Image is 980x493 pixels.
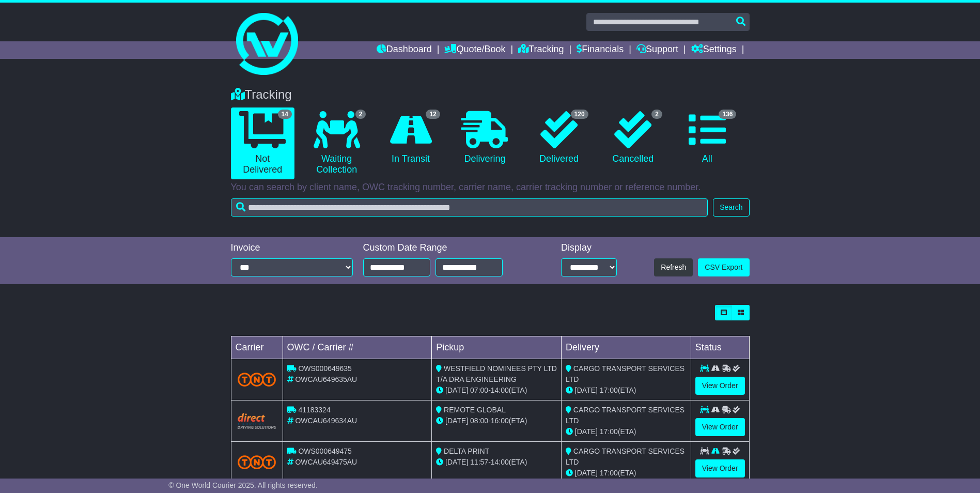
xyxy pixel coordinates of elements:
a: View Order [695,459,745,477]
button: Refresh [654,258,693,276]
span: OWS000649635 [298,364,352,373]
span: 08:00 [470,417,488,425]
td: Status [691,336,749,359]
div: Display [561,242,617,254]
div: - (ETA) [436,457,557,468]
span: © One World Courier 2025. All rights reserved. [168,481,318,489]
span: 07:00 [470,386,488,394]
div: Custom Date Range [363,242,529,254]
span: OWS000649475 [298,447,352,455]
span: OWCAU649475AU [295,458,357,466]
span: [DATE] [575,386,598,394]
a: CSV Export [698,258,749,276]
span: 14 [278,110,292,119]
span: [DATE] [575,427,598,436]
td: Carrier [231,336,283,359]
a: 2 Waiting Collection [305,107,368,179]
img: Direct.png [238,413,276,428]
span: [DATE] [445,386,468,394]
div: - (ETA) [436,415,557,426]
div: Invoice [231,242,353,254]
a: View Order [695,418,745,436]
a: 14 Not Delivered [231,107,294,179]
span: 12 [426,110,440,119]
a: Dashboard [377,41,432,59]
span: 2 [651,110,662,119]
img: TNT_Domestic.png [238,373,276,387]
span: 136 [719,110,736,119]
td: OWC / Carrier # [283,336,432,359]
span: OWCAU649635AU [295,375,357,383]
div: (ETA) [566,385,687,396]
span: 17:00 [600,469,618,477]
div: (ETA) [566,468,687,479]
span: REMOTE GLOBAL [444,406,506,414]
span: [DATE] [445,458,468,466]
a: Tracking [518,41,564,59]
a: Quote/Book [444,41,505,59]
span: 2 [355,110,366,119]
span: WESTFIELD NOMINEES PTY LTD T/A DRA ENGINEERING [436,364,557,383]
a: Financials [577,41,624,59]
a: 136 All [675,107,739,168]
span: DELTA PRINT [444,447,489,455]
span: [DATE] [445,417,468,425]
div: - (ETA) [436,385,557,396]
a: Delivering [453,107,517,168]
span: CARGO TRANSPORT SERVICES LTD [566,447,685,466]
span: CARGO TRANSPORT SERVICES LTD [566,406,685,425]
a: Support [636,41,678,59]
span: 14:00 [491,458,509,466]
span: 14:00 [491,386,509,394]
div: Tracking [226,87,755,102]
div: (ETA) [566,426,687,437]
p: You can search by client name, OWC tracking number, carrier name, carrier tracking number or refe... [231,182,750,193]
a: 12 In Transit [379,107,442,168]
span: 17:00 [600,427,618,436]
a: Settings [691,41,737,59]
span: 17:00 [600,386,618,394]
span: 16:00 [491,417,509,425]
span: 11:57 [470,458,488,466]
a: 120 Delivered [527,107,590,168]
span: [DATE] [575,469,598,477]
button: Search [713,198,749,217]
span: 41183324 [298,406,330,414]
a: View Order [695,377,745,395]
td: Pickup [432,336,562,359]
img: TNT_Domestic.png [238,455,276,469]
span: OWCAU649634AU [295,417,357,425]
span: CARGO TRANSPORT SERVICES LTD [566,364,685,383]
td: Delivery [561,336,691,359]
a: 2 Cancelled [601,107,665,168]
span: 120 [571,110,588,119]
